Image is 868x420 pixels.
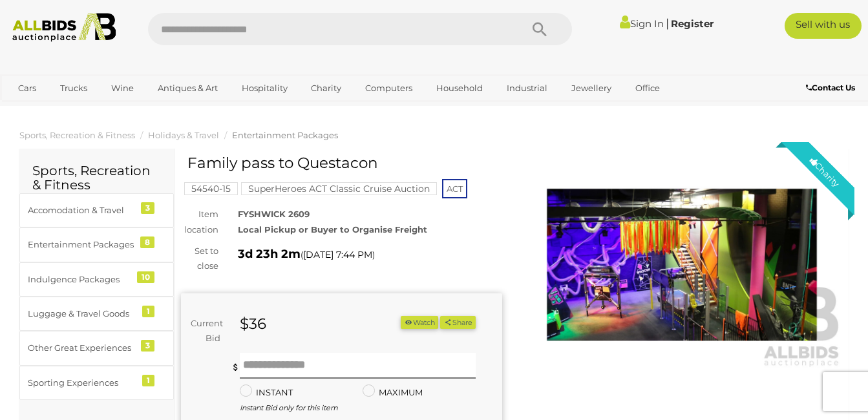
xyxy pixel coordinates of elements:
[401,316,438,330] li: Watch this item
[303,249,372,260] span: [DATE] 7:44 PM
[440,316,476,330] button: Share
[32,163,161,192] h2: Sports, Recreation & Fitness
[19,227,174,262] a: Entertainment Packages 8
[28,306,134,321] div: Luggage & Travel Goods
[19,297,174,331] a: Luggage & Travel Goods 1
[184,184,238,194] a: 54540-15
[28,203,134,218] div: Accomodation & Travel
[137,271,154,283] div: 10
[142,375,154,386] div: 1
[19,193,174,227] a: Accomodation & Travel 3
[302,78,350,99] a: Charity
[19,331,174,365] a: Other Great Experiences 3
[238,224,427,235] strong: Local Pickup or Buyer to Organise Freight
[563,78,620,99] a: Jewellery
[184,182,238,195] mark: 54540-15
[238,209,310,219] strong: FYSHWICK 2609
[233,78,296,99] a: Hospitality
[187,155,499,171] h1: Family pass to Questacon
[498,78,556,99] a: Industrial
[241,184,437,194] a: SuperHeroes ACT Classic Cruise Auction
[171,207,228,237] div: Item location
[28,341,134,355] div: Other Great Experiences
[19,366,174,400] a: Sporting Experiences 1
[28,237,134,252] div: Entertainment Packages
[620,17,664,30] a: Sign In
[795,142,854,202] div: Charity
[627,78,668,99] a: Office
[140,236,154,248] div: 8
[171,244,228,274] div: Set to close
[103,78,142,99] a: Wine
[141,202,154,214] div: 3
[806,83,855,92] b: Contact Us
[52,78,96,99] a: Trucks
[401,316,438,330] button: Watch
[428,78,491,99] a: Household
[181,316,230,346] div: Current Bid
[240,315,266,333] strong: $36
[19,262,174,297] a: Indulgence Packages 10
[10,99,53,120] a: Sports
[666,16,669,30] span: |
[28,272,134,287] div: Indulgence Packages
[301,249,375,260] span: ( )
[357,78,421,99] a: Computers
[19,130,135,140] a: Sports, Recreation & Fitness
[149,78,226,99] a: Antiques & Art
[507,13,572,45] button: Search
[785,13,862,39] a: Sell with us
[148,130,219,140] a: Holidays & Travel
[232,130,338,140] a: Entertainment Packages
[806,81,858,95] a: Contact Us
[241,182,437,195] mark: SuperHeroes ACT Classic Cruise Auction
[142,306,154,317] div: 1
[10,78,45,99] a: Cars
[240,403,338,412] i: Instant Bid only for this item
[60,99,169,120] a: [GEOGRAPHIC_DATA]
[238,247,301,261] strong: 3d 23h 2m
[671,17,714,30] a: Register
[141,340,154,352] div: 3
[240,385,293,400] label: INSTANT
[6,13,122,42] img: Allbids.com.au
[442,179,467,198] span: ACT
[363,385,423,400] label: MAXIMUM
[28,375,134,390] div: Sporting Experiences
[522,162,843,368] img: Family pass to Questacon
